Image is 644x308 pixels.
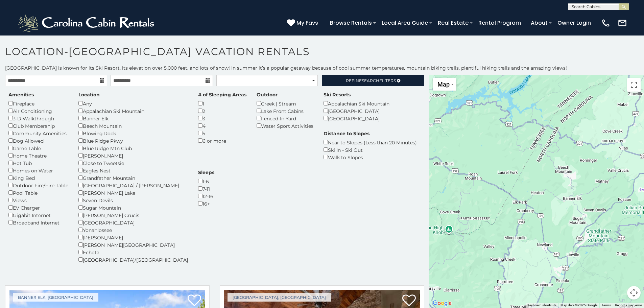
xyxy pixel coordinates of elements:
[378,17,431,29] a: Local Area Guide
[78,241,188,248] div: [PERSON_NAME][GEOGRAPHIC_DATA]
[324,100,389,107] div: Appalachian Ski Mountain
[78,152,188,159] div: [PERSON_NAME]
[78,234,188,241] div: [PERSON_NAME]
[8,211,68,219] div: Gigabit Internet
[257,100,313,107] div: Creek | Stream
[78,107,188,115] div: Appalachian Ski Mountain
[198,200,214,207] div: 16+
[8,167,68,174] div: Homes on Water
[257,115,313,122] div: Fenced-In Yard
[228,293,331,302] a: [GEOGRAPHIC_DATA], [GEOGRAPHIC_DATA]
[8,152,68,159] div: Home Theatre
[433,78,456,91] button: Change map style
[78,226,188,234] div: Yonahlossee
[257,122,313,129] div: Water Sport Activities
[198,115,246,122] div: 3
[560,303,597,307] span: Map data ©2025 Google
[324,115,389,122] div: [GEOGRAPHIC_DATA]
[324,153,417,161] div: Walk to Slopes
[78,167,188,174] div: Eagles Nest
[615,303,642,307] a: Report a map error
[431,299,453,308] a: Open this area in Google Maps (opens a new window)
[402,294,416,308] a: Add to favorites
[78,100,188,107] div: Any
[8,91,34,98] label: Amenities
[324,146,417,153] div: Ski In - Ski Out
[322,75,424,86] a: RefineSearchFilters
[8,159,68,167] div: Hot Tub
[78,248,188,256] div: Echota
[78,211,188,219] div: [PERSON_NAME] Crucis
[78,137,188,144] div: Blue Ridge Pkwy
[431,299,453,308] img: Google
[8,174,68,182] div: King Bed
[324,130,369,137] label: Distance to Slopes
[78,129,188,137] div: Blowing Rock
[8,100,68,107] div: Fireplace
[527,303,556,308] button: Keyboard shortcuts
[324,91,351,98] label: Ski Resorts
[434,17,472,29] a: Real Estate
[8,144,68,152] div: Game Table
[17,13,157,33] img: White-1-2.png
[188,294,201,308] a: Add to favorites
[437,81,450,88] span: Map
[8,204,68,211] div: EV Charger
[13,293,98,302] a: Banner Elk, [GEOGRAPHIC_DATA]
[198,107,246,115] div: 2
[78,182,188,189] div: [GEOGRAPHIC_DATA] / [PERSON_NAME]
[296,19,318,27] span: My Favs
[8,182,68,189] div: Outdoor Fire/Fire Table
[198,100,246,107] div: 1
[198,169,214,176] label: Sleeps
[475,17,524,29] a: Rental Program
[78,204,188,211] div: Sugar Mountain
[8,196,68,204] div: Views
[78,91,100,98] label: Location
[198,137,246,144] div: 6 or more
[8,219,68,226] div: Broadband Internet
[78,189,188,196] div: [PERSON_NAME] Lake
[78,196,188,204] div: Seven Devils
[601,18,611,28] img: phone-regular-white.png
[198,185,214,192] div: 7-11
[78,144,188,152] div: Blue Ridge Mtn Club
[324,107,389,115] div: [GEOGRAPHIC_DATA]
[257,107,313,115] div: Lake Front Cabins
[601,303,611,307] a: Terms (opens in new tab)
[8,122,68,129] div: Club Membership
[78,256,188,263] div: [GEOGRAPHIC_DATA]/[GEOGRAPHIC_DATA]
[78,159,188,167] div: Close to Tweetsie
[198,177,214,185] div: 1-6
[287,19,320,27] a: My Favs
[618,18,627,28] img: mail-regular-white.png
[8,137,68,144] div: Dog Allowed
[324,139,417,146] div: Near to Slopes (Less than 20 Minutes)
[78,219,188,226] div: [GEOGRAPHIC_DATA]
[198,91,246,98] label: # of Sleeping Areas
[362,78,379,83] span: Search
[198,129,246,137] div: 5
[78,174,188,182] div: Grandfather Mountain
[257,91,278,98] label: Outdoor
[8,129,68,137] div: Community Amenities
[8,189,68,196] div: Pool Table
[327,17,375,29] a: Browse Rentals
[627,286,641,300] button: Map camera controls
[346,78,396,83] span: Refine Filters
[527,17,551,29] a: About
[78,115,188,122] div: Banner Elk
[198,192,214,200] div: 12-16
[8,107,68,115] div: Air Conditioning
[8,115,68,122] div: 3-D Walkthrough
[78,122,188,129] div: Beech Mountain
[627,78,641,92] button: Toggle fullscreen view
[554,17,594,29] a: Owner Login
[198,122,246,129] div: 4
